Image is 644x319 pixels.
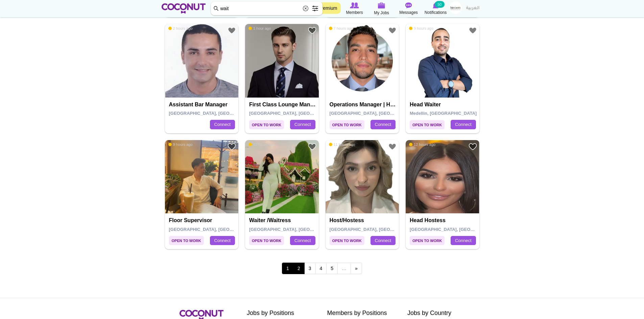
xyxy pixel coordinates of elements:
[405,2,412,8] img: Messages
[388,26,397,35] a: Add to Favourites
[168,142,193,147] span: 9 hours ago
[249,102,316,108] h4: First Class Lounge Manager
[330,102,397,108] h4: Operations Manager | Hospitality Leader | Pioneering Sustainable Practices | Leadership Catalyst ...
[169,217,236,223] h4: Floor Supervisor
[290,236,315,245] a: Connect
[329,142,355,147] span: 11 hours ago
[249,120,284,129] span: Open to Work
[410,227,506,232] span: [GEOGRAPHIC_DATA], [GEOGRAPHIC_DATA]
[249,236,284,245] span: Open to Work
[329,26,353,31] span: 7 hours ago
[169,111,265,116] span: [GEOGRAPHIC_DATA], [GEOGRAPHIC_DATA]
[169,227,265,232] span: [GEOGRAPHIC_DATA], [GEOGRAPHIC_DATA]
[169,236,204,245] span: Open to Work
[248,142,275,147] span: 10 hours ago
[308,142,316,151] a: Add to Favourites
[469,142,477,151] a: Add to Favourites
[410,236,445,245] span: Open to Work
[330,217,397,223] h4: Host/Hostess
[410,111,477,116] span: Medellin, [GEOGRAPHIC_DATA]
[378,2,385,8] img: My Jobs
[422,2,449,16] a: Notifications Notifications 50
[290,120,315,129] a: Connect
[341,2,368,16] a: Browse Members Members
[228,142,236,151] a: Add to Favourites
[330,227,426,232] span: [GEOGRAPHIC_DATA], [GEOGRAPHIC_DATA]
[435,1,444,8] small: 50
[410,217,477,223] h4: Head Hostess
[407,310,478,317] h2: Jobs by Country
[368,2,395,16] a: My Jobs My Jobs
[395,2,422,16] a: Messages Messages
[399,9,418,16] span: Messages
[210,236,235,245] a: Connect
[293,263,305,274] a: 2
[228,26,236,35] a: Add to Favourites
[410,102,477,108] h4: Head Waiter
[451,236,476,245] a: Connect
[469,26,477,35] a: Add to Favourites
[337,263,351,274] span: …
[410,120,445,129] span: Open to Work
[388,142,397,151] a: Add to Favourites
[327,310,398,317] h2: Members by Positions
[409,26,433,31] span: 9 hours ago
[247,310,317,317] h2: Jobs by Positions
[451,120,476,129] a: Connect
[425,9,447,16] span: Notifications
[330,236,364,245] span: Open to Work
[169,102,236,108] h4: Assistant bar manager
[433,2,438,8] img: Notifications
[351,263,362,274] a: next ›
[248,26,271,31] span: 1 hour ago
[346,9,363,16] span: Members
[249,111,345,116] span: [GEOGRAPHIC_DATA], [GEOGRAPHIC_DATA]
[249,217,316,223] h4: Waiter /Waitress
[371,120,396,129] a: Connect
[326,263,338,274] a: 5
[308,26,316,35] a: Add to Favourites
[282,263,293,274] span: 1
[374,9,389,16] span: My Jobs
[463,2,483,15] a: العربية
[168,26,193,31] span: 2 hours ago
[330,111,426,116] span: [GEOGRAPHIC_DATA], [GEOGRAPHIC_DATA]
[330,120,364,129] span: Open to Work
[307,2,341,14] a: Go Premium
[315,263,327,274] a: 4
[210,120,235,129] a: Connect
[162,3,206,14] img: Home
[350,2,359,8] img: Browse Members
[409,142,435,147] span: 12 hours ago
[371,236,396,245] a: Connect
[249,227,345,232] span: [GEOGRAPHIC_DATA], [GEOGRAPHIC_DATA]
[304,263,316,274] a: 3
[211,2,323,15] input: Search members by role or city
